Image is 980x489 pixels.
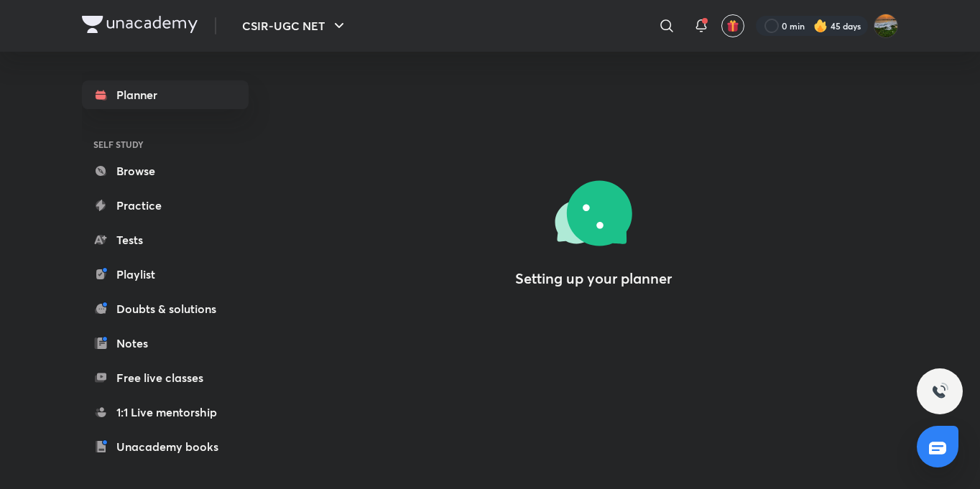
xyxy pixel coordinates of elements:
[82,16,198,37] a: Company Logo
[726,19,739,32] img: avatar
[82,80,249,109] a: Planner
[82,191,249,220] a: Practice
[82,432,249,461] a: Unacademy books
[82,16,198,33] img: Company Logo
[82,363,249,392] a: Free live classes
[721,14,744,37] button: avatar
[234,11,356,40] button: CSIR-UGC NET
[82,294,249,323] a: Doubts & solutions
[813,19,828,33] img: streak
[82,157,249,185] a: Browse
[931,383,948,400] img: ttu
[82,225,249,254] a: Tests
[82,132,249,157] h6: SELF STUDY
[82,260,249,289] a: Playlist
[515,270,672,287] h4: Setting up your planner
[82,329,249,358] a: Notes
[82,398,249,427] a: 1:1 Live mentorship
[874,14,898,38] img: Rudrapratap Sharma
